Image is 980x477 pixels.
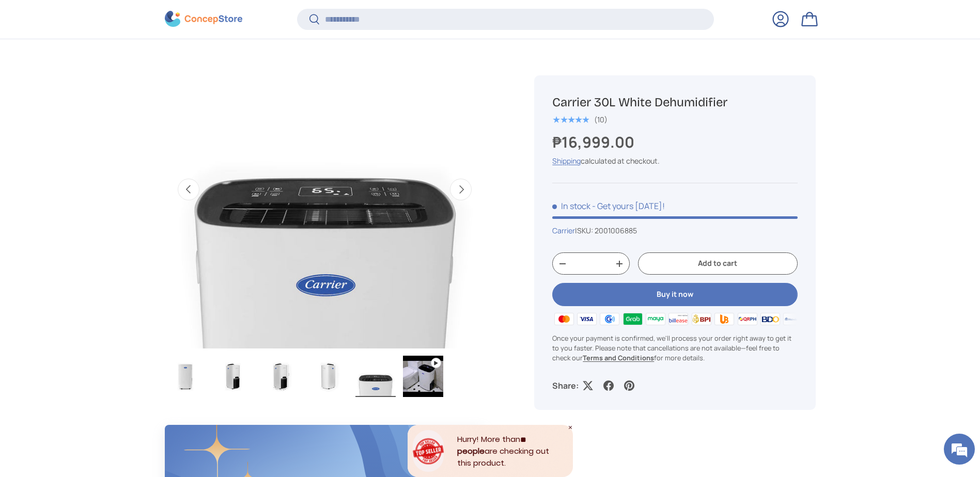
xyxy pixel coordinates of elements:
span: We're online! [60,130,143,234]
span: | [575,226,637,235]
media-gallery: Gallery Viewer [165,29,485,401]
img: master [552,311,575,327]
span: SKU: [577,226,593,235]
div: Minimize live chat window [169,5,194,30]
a: 5.0 out of 5.0 stars (10) [552,113,608,124]
img: carrier-dehumidifier-30-liter-left-side-with-dimensions-view-concepstore [260,356,301,397]
div: calculated at checkout. [552,155,797,166]
span: 2001006885 [595,226,637,235]
p: Share: [552,379,579,392]
img: ubp [713,311,736,327]
button: Buy it now [552,283,797,306]
img: billease [667,311,690,327]
img: carrier-dehumidifier-30-liter-top-with-buttons-view-concepstore [355,356,396,397]
img: ConcepStore [165,11,242,27]
div: 5.0 out of 5.0 stars [552,115,589,124]
img: bdo [759,311,782,327]
div: (10) [594,116,608,123]
div: Chat with us now [54,58,174,71]
img: carrier-dehumidifier-30-liter-left-side-view-concepstore [213,356,253,397]
strong: ₱16,999.00 [552,132,637,152]
img: carrier-dehumidifier-30-liter-right-side-view-concepstore [308,356,348,397]
img: bpi [690,311,713,327]
h1: Carrier 30L White Dehumidifier [552,94,797,110]
p: - Get yours [DATE]! [592,200,665,212]
a: Terms and Conditions [583,353,654,362]
textarea: Type your message and hit 'Enter' [5,282,197,318]
img: carrier-dehumidifier-30-liter-full-view-concepstore [165,356,206,397]
div: Close [568,425,573,430]
button: Add to cart [638,253,797,275]
img: gcash [598,311,621,327]
img: qrph [736,311,758,327]
img: visa [575,311,598,327]
a: Shipping [552,156,581,166]
img: metrobank [782,311,804,327]
img: carrier-30 liter-dehumidifier-youtube-demo-video-concepstore [403,356,443,397]
span: ★★★★★ [552,115,589,125]
p: Once your payment is confirmed, we'll process your order right away to get it to you faster. Plea... [552,333,797,363]
img: maya [644,311,667,327]
a: Carrier [552,226,575,235]
span: In stock [552,200,590,212]
img: grabpay [621,311,644,327]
